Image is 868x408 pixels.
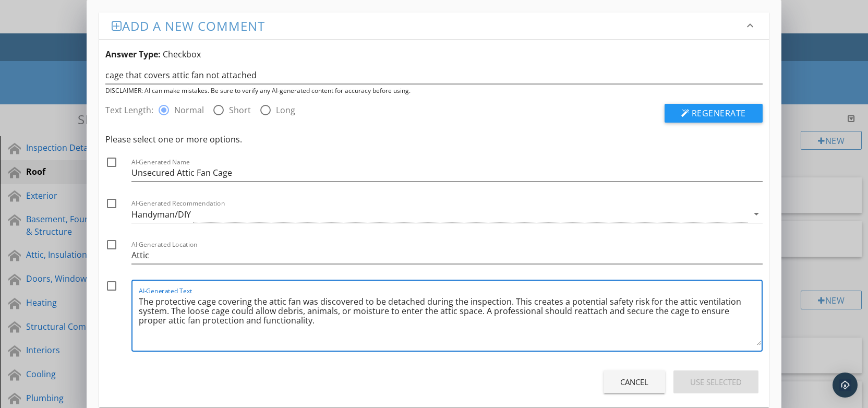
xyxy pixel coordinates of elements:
[833,373,858,398] div: Open Intercom Messenger
[744,19,756,32] i: keyboard_arrow_down
[665,104,763,123] button: Regenerate
[105,49,161,60] strong: Answer Type:
[131,164,762,182] input: AI-Generated Name
[105,104,158,116] label: Text Length:
[229,105,251,115] label: Short
[750,208,763,220] i: arrow_drop_down
[105,86,762,95] div: DISCLAIMER: AI can make mistakes. Be sure to verify any AI-generated content for accuracy before ...
[112,19,743,33] h3: Add a new comment
[131,210,191,219] div: Handyman/DIY
[163,49,201,60] span: Checkbox
[276,105,295,115] label: Long
[174,105,204,115] label: Normal
[105,67,762,84] input: Enter a few words (ex: leaky kitchen faucet)
[131,247,762,264] input: AI-Generated Location
[620,376,648,388] div: Cancel
[604,370,665,393] button: Cancel
[105,133,762,146] div: Please select one or more options.
[692,107,746,119] span: Regenerate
